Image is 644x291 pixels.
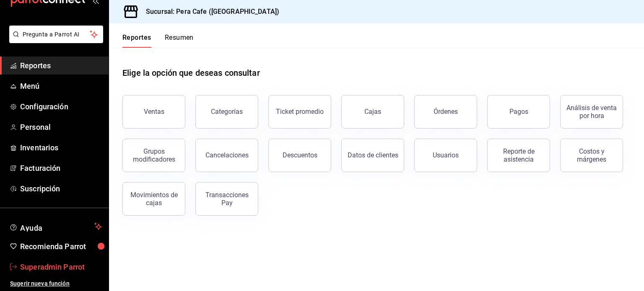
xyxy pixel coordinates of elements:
[487,95,550,129] button: Pagos
[122,67,260,79] h1: Elige la opción que deseas consultar
[20,121,102,133] span: Personal
[341,95,404,129] a: Cajas
[493,147,545,163] div: Reporte de asistencia
[128,191,180,207] div: Movimientos de cajas
[23,30,90,39] span: Pregunta a Parrot AI
[195,95,258,129] button: Categorías
[414,95,477,129] button: Órdenes
[165,33,194,48] button: Resumen
[20,221,91,232] span: Ayuda
[139,7,279,17] h3: Sucursal: Pera Cafe ([GEOGRAPHIC_DATA])
[348,151,398,159] div: Datos de clientes
[341,139,404,172] button: Datos de clientes
[268,95,331,129] button: Ticket promedio
[144,108,164,116] div: Ventas
[20,162,102,174] span: Facturación
[283,151,317,159] div: Descuentos
[364,107,382,117] div: Cajas
[268,139,331,172] button: Descuentos
[20,80,102,92] span: Menú
[566,104,618,120] div: Análisis de venta por hora
[566,147,618,163] div: Costos y márgenes
[434,108,458,116] div: Órdenes
[20,142,102,153] span: Inventarios
[509,108,528,116] div: Pagos
[195,182,258,216] button: Transacciones Pay
[128,147,180,163] div: Grupos modificadores
[201,191,253,207] div: Transacciones Pay
[20,101,102,112] span: Configuración
[10,279,102,288] span: Sugerir nueva función
[6,36,103,45] a: Pregunta a Parrot AI
[20,183,102,194] span: Suscripción
[122,182,185,216] button: Movimientos de cajas
[122,33,151,48] button: Reportes
[211,108,243,116] div: Categorías
[122,33,194,48] div: navigation tabs
[276,108,324,116] div: Ticket promedio
[205,151,249,159] div: Cancelaciones
[414,139,477,172] button: Usuarios
[9,26,103,43] button: Pregunta a Parrot AI
[122,95,185,129] button: Ventas
[560,95,623,129] button: Análisis de venta por hora
[195,139,258,172] button: Cancelaciones
[433,151,459,159] div: Usuarios
[20,261,102,273] span: Superadmin Parrot
[122,139,185,172] button: Grupos modificadores
[487,139,550,172] button: Reporte de asistencia
[560,139,623,172] button: Costos y márgenes
[20,241,102,252] span: Recomienda Parrot
[20,60,102,71] span: Reportes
